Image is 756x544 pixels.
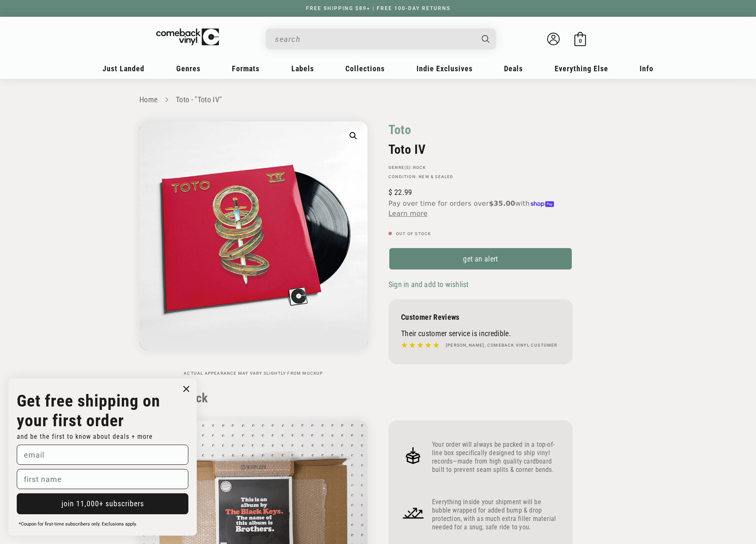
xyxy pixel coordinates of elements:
button: Search [475,28,497,49]
p: GENRE(S): [388,165,573,170]
span: Labels [291,64,314,73]
button: join 11,000+ subscribers [17,493,188,514]
p: Their customer service is incredible. [401,329,560,338]
span: Info [640,64,653,73]
span: *Coupon for first-time subscribers only. Exclusions apply. [19,521,137,527]
a: FREE SHIPPING $89+ | FREE 100-DAY RETURNS [298,5,459,11]
p: Everything inside your shipment will be bubble wrapped for added bump & drop protection, with as ... [432,498,560,531]
img: Frame_4.png [401,443,425,468]
h2: Toto IV [388,142,573,157]
h4: [PERSON_NAME], Comeback Vinyl customer [446,342,558,349]
input: email [17,445,188,465]
span: Sign in and add to wishlist [388,280,468,289]
span: Everything Else [555,64,608,73]
span: and be the first to know about deals + more [17,433,153,440]
span: Indie Exclusives [417,64,473,73]
p: Actual appearance may vary slightly from mockup [139,371,368,376]
p: Condition: New & Sealed [388,174,573,179]
p: Out of stock [388,231,573,236]
input: When autocomplete results are available use up and down arrows to review and enter to select [275,31,473,48]
img: Frame_4_1.png [401,501,425,525]
strong: Get free shipping on your first order [17,391,160,430]
button: Close dialog [180,383,193,395]
p: Your order will always be packed in a top-of-line box specifically designed to ship vinyl records... [432,440,560,474]
nav: breadcrumbs [139,94,617,106]
span: Deals [504,64,523,73]
a: get an alert [388,247,573,270]
h2: How We Pack [139,391,617,406]
a: Home [139,95,157,104]
span: 22.99 [388,188,412,197]
a: Rock [413,165,426,170]
span: Formats [232,64,260,73]
span: Just Landed [103,64,144,73]
media-gallery: Gallery Viewer [139,122,368,376]
span: Genres [176,64,201,73]
img: star5.svg [401,340,440,351]
button: Sign in and add to wishlist [388,280,471,289]
a: Toto [388,122,411,138]
div: Search [266,28,496,49]
a: Toto - "Toto IV" [176,95,222,104]
span: Collections [345,64,385,73]
input: first name [17,469,188,489]
span: $ [388,188,392,197]
span: 0 [579,38,582,44]
p: Customer Reviews [401,313,560,321]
